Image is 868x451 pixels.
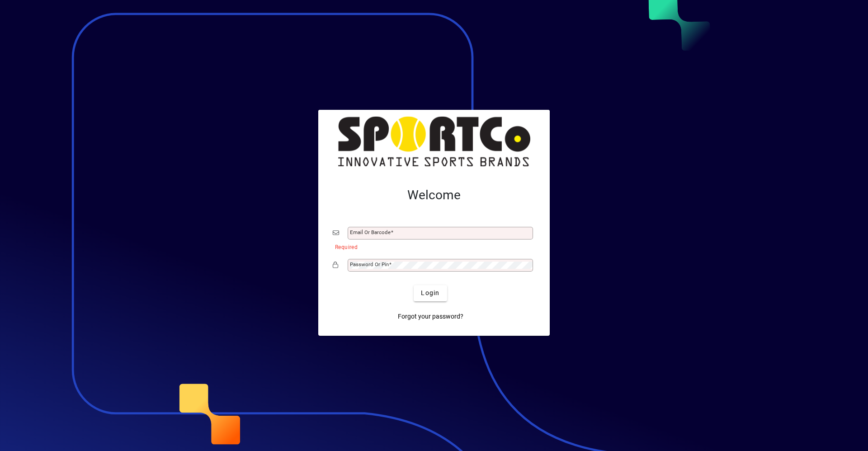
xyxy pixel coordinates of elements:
[414,285,447,301] button: Login
[350,261,389,268] mat-label: Password or Pin
[398,312,463,321] span: Forgot your password?
[394,309,467,325] a: Forgot your password?
[421,288,439,298] span: Login
[335,242,528,251] mat-error: Required
[333,188,535,203] h2: Welcome
[350,229,391,235] mat-label: Email or Barcode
